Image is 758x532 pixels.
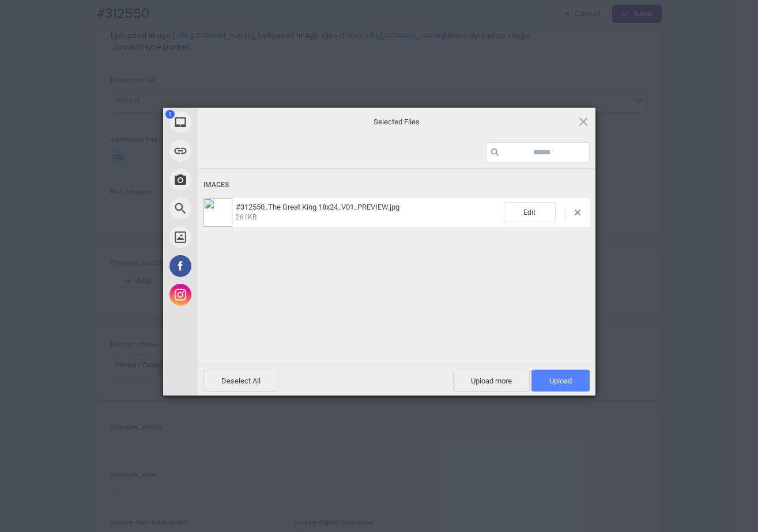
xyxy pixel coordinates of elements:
div: Web Search [163,194,301,223]
div: Images [203,174,590,196]
span: #312550_The Great King 18x24_V01_PREVIEW.jpg [236,203,399,211]
span: 261KB [236,213,257,221]
span: Edit [504,202,556,222]
img: bc49af75-224b-4db4-85e3-d75927a1cd8c [203,198,232,227]
span: Upload [549,377,572,385]
span: 1 [165,110,175,119]
span: Deselect All [203,370,278,392]
span: Click here or hit ESC to close picker [577,115,590,128]
span: Upload [531,370,590,392]
span: Upload more [453,370,530,392]
span: #312550_The Great King 18x24_V01_PREVIEW.jpg [232,203,504,222]
div: Link (URL) [163,136,301,165]
div: Instagram [163,280,301,309]
div: My Device [163,108,301,136]
div: Unsplash [163,223,301,252]
div: Take Photo [163,165,301,194]
div: Facebook [163,252,301,280]
span: Selected Files [281,117,512,127]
